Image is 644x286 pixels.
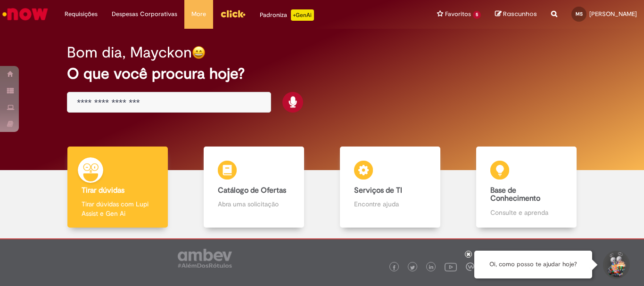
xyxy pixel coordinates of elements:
span: MS [576,11,583,17]
span: 5 [473,11,481,19]
img: logo_footer_facebook.png [392,265,396,270]
b: Base de Conhecimento [490,186,540,204]
span: [PERSON_NAME] [589,10,637,18]
img: happy-face.png [192,46,206,59]
h2: O que você procura hoje? [67,65,577,82]
a: Tirar dúvidas Tirar dúvidas com Lupi Assist e Gen Ai [50,147,186,228]
img: logo_footer_youtube.png [445,261,457,273]
span: Favoritos [445,9,471,19]
a: Base de Conhecimento Consulte e aprenda [458,147,594,228]
h2: Bom dia, Mayckon [67,44,192,61]
p: Encontre ajuda [354,199,426,209]
b: Tirar dúvidas [82,186,124,195]
img: logo_footer_twitter.png [410,265,415,270]
img: click_logo_yellow_360x200.png [220,7,246,21]
a: Serviços de TI Encontre ajuda [322,147,458,228]
p: Abra uma solicitação [218,199,289,209]
span: Despesas Corporativas [112,9,177,19]
div: Oi, como posso te ajudar hoje? [474,251,592,278]
p: +GenAi [291,9,314,21]
b: Serviços de TI [354,186,402,195]
p: Consulte e aprenda [490,208,562,217]
span: More [191,9,206,19]
button: Iniciar Conversa de Suporte [602,251,630,279]
img: ServiceNow [1,5,50,24]
img: logo_footer_linkedin.png [429,265,434,270]
span: Requisições [65,9,98,19]
div: Padroniza [260,9,314,21]
b: Catálogo de Ofertas [218,186,286,195]
a: Catálogo de Ofertas Abra uma solicitação [186,147,322,228]
img: logo_footer_workplace.png [466,262,474,271]
p: Tirar dúvidas com Lupi Assist e Gen Ai [82,199,153,218]
a: Rascunhos [495,10,537,19]
span: Rascunhos [503,9,537,18]
img: logo_footer_ambev_rotulo_gray.png [178,249,232,268]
